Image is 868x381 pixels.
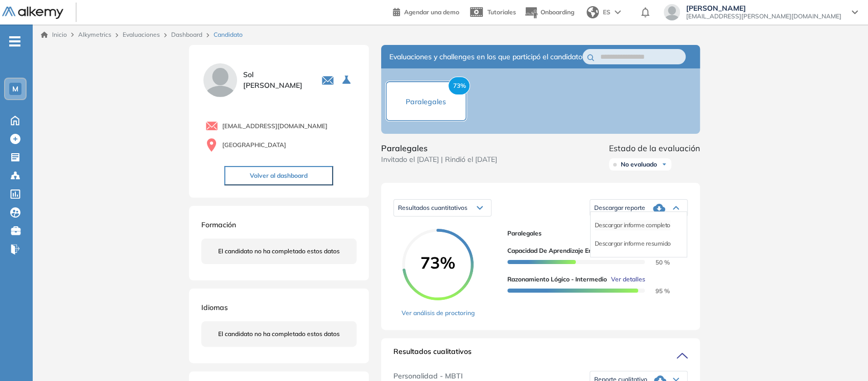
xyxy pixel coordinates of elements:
span: Agendar una demo [404,8,459,16]
span: Sol [PERSON_NAME] [243,69,309,91]
li: Descargar informe completo [595,220,670,230]
span: 95 % [643,287,670,295]
span: [PERSON_NAME] [686,4,841,12]
span: M [12,85,18,93]
li: Descargar informe resumido [595,239,671,249]
a: Ver análisis de proctoring [402,308,475,318]
span: Paralegales [507,229,679,238]
a: Inicio [41,30,67,39]
span: [EMAIL_ADDRESS][DOMAIN_NAME] [222,122,327,131]
span: Resultados cualitativos [393,346,472,363]
img: Logo [2,7,63,19]
span: Ver detalles [611,275,645,284]
a: Agendar una demo [393,5,459,17]
a: Dashboard [171,31,202,38]
span: Alkymetrics [78,31,111,38]
img: world [587,6,599,18]
a: Evaluaciones [123,31,160,38]
button: Volver al dashboard [224,166,333,185]
img: arrow [615,10,621,14]
span: Razonamiento Lógico - Intermedio [507,275,607,284]
span: El candidato no ha completado estos datos [218,329,340,339]
i: - [9,40,20,42]
span: 50 % [643,258,670,266]
span: [GEOGRAPHIC_DATA] [222,140,286,150]
span: [EMAIL_ADDRESS][PERSON_NAME][DOMAIN_NAME] [686,12,841,20]
span: Onboarding [541,8,574,16]
span: Capacidad de Aprendizaje en Adultos [507,246,616,255]
img: PROFILE_MENU_LOGO_USER [201,61,239,99]
span: 73% [402,254,474,271]
span: Resultados cuantitativos [398,204,467,211]
span: ES [603,8,611,17]
img: Ícono de flecha [661,161,667,168]
span: Paralegales [406,97,446,106]
button: Seleccione la evaluación activa [338,71,357,89]
span: Invitado el [DATE] | Rindió el [DATE] [381,154,497,165]
span: Descargar reporte [594,204,645,212]
span: Formación [201,220,236,229]
span: 73% [448,77,470,95]
span: Evaluaciones y challenges en los que participó el candidato [389,52,582,62]
span: Paralegales [381,142,497,154]
span: Estado de la evaluación [609,142,700,154]
span: El candidato no ha completado estos datos [218,247,340,256]
span: Candidato [214,30,243,39]
span: Idiomas [201,303,228,312]
span: Tutoriales [487,8,516,16]
button: Onboarding [524,2,574,23]
span: No evaluado [621,160,657,169]
button: Ver detalles [607,275,645,284]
